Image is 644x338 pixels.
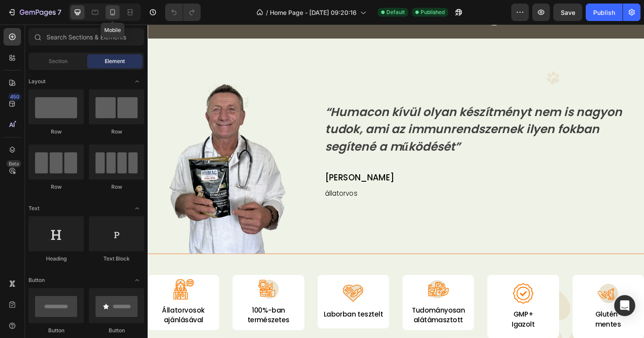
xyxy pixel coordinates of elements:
div: Heading [28,255,84,263]
span: Tudományosan alátámasztott [280,297,336,318]
span: Button [28,276,45,284]
div: Text Block [89,255,144,263]
span: állatorvos [188,174,222,184]
div: Row [28,128,84,136]
div: Row [89,183,144,191]
div: Row [89,128,144,136]
span: Published [421,8,445,16]
span: Glutén [474,302,498,312]
span: Home Page - [DATE] 09:20:16 [270,8,357,17]
button: Publish [586,4,623,21]
span: 100%-ban természetes [106,297,150,318]
span: Layout [28,77,46,85]
input: Search Sections & Elements [28,28,144,46]
iframe: Design area [148,25,644,338]
div: Row [28,183,84,191]
div: Beta [7,160,21,167]
span: “Humacon kívül olyan készítményt nem is nagyon tudok, ami az immunrendszernek ilyen fokban segíte... [188,84,502,138]
div: Publish [593,8,615,17]
span: Text [28,204,39,212]
button: 7 [4,4,65,21]
p: 7 [57,7,61,18]
span: Default [386,8,405,16]
div: Undo/Redo [165,4,201,21]
div: 450 [8,93,21,100]
span: Állatorvosok ajánlásával [15,297,60,318]
span: Section [49,57,67,65]
span: [PERSON_NAME] [188,156,262,168]
span: / [266,8,268,17]
span: Save [561,9,575,16]
span: Laborban tesztelt [186,302,249,312]
div: Button [28,327,84,334]
span: Toggle open [130,273,144,287]
span: Element [105,57,125,65]
span: Toggle open [130,74,144,88]
span: Toggle open [130,201,144,215]
span: Igazolt [386,312,410,322]
span: mentes [474,312,501,322]
div: Open Intercom Messenger [614,295,635,316]
div: Button [89,327,144,334]
span: GMP+ [387,302,408,312]
button: Save [553,4,582,21]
